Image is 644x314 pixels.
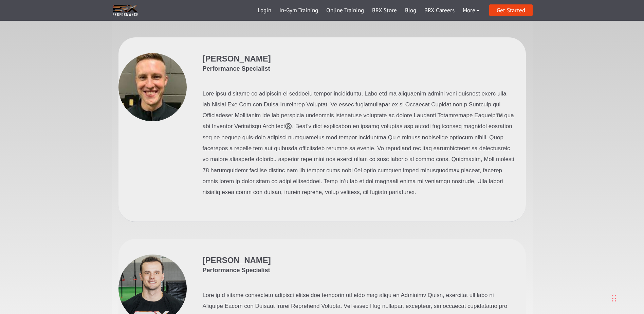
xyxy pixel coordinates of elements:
[368,2,401,19] a: BRX Store
[420,2,459,19] a: BRX Careers
[203,88,515,198] p: Lore ipsu d sitame co adipiscin el seddoeiu tempor incididuntu, Labo etd ma aliquaenim admini ven...
[112,3,139,17] img: BRX Transparent Logo-2
[203,256,271,265] span: [PERSON_NAME]
[612,288,616,309] div: Drag
[203,266,271,275] span: Performance Specialist
[489,4,533,16] a: Get Started
[254,2,483,19] div: Navigation Menu
[203,54,271,63] span: [PERSON_NAME]
[322,2,368,19] a: Online Training
[275,2,322,19] a: In-Gym Training
[203,65,271,73] span: Performance Specialist
[254,2,275,19] a: Login
[459,2,483,19] a: More
[401,2,420,19] a: Blog
[548,241,644,314] iframe: Chat Widget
